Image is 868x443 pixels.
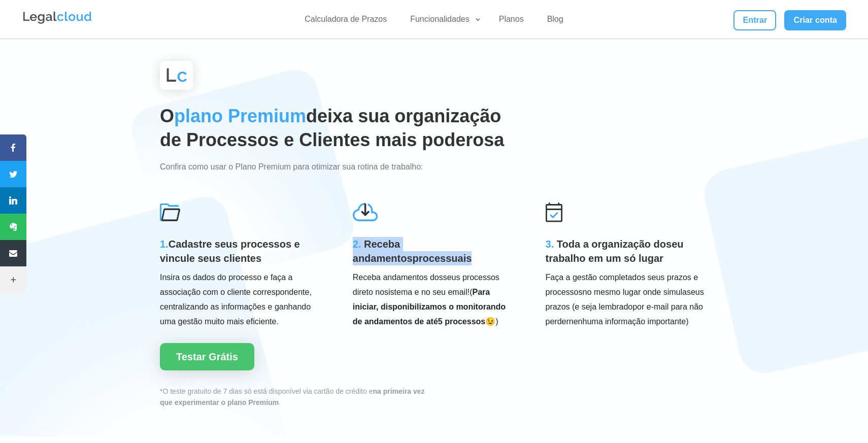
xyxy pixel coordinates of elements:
img: LC_Badge [160,61,193,90]
a: Testar Grátis [160,343,254,370]
strong: na primeira vez que experimentar o plano Premium [160,387,424,406]
span: no mesmo lugar onde simula [582,288,686,296]
span: Receba andamentos [353,238,413,264]
a: Blog [541,14,570,29]
span: 2. [353,238,361,250]
img: Legalcloud Logo [22,10,93,25]
span: sistema e no seu email! [384,288,470,296]
span: plano Premium [174,106,306,126]
p: Insira os dados do processo e faça a associação com o cliente correspondente, centralizando as in... [160,270,322,329]
span: Receba andamentos dos [353,273,443,282]
span: 3. [546,238,554,250]
img: icone1 [353,202,378,222]
span: Confira como usar o Plano Premium para otimizar sua rotina de trabalho: [160,162,423,171]
span: 1. [160,238,169,250]
span: Toda a organização do [557,238,666,250]
a: Logo da Legalcloud [22,18,93,27]
a: Calculadora de Prazos [298,14,393,29]
a: Funcionalidades [404,14,482,29]
strong: Para iniciar, disponibilizamos o monitorando de andamentos de até [353,288,506,326]
img: icone3 [546,202,562,222]
a: Criar conta [784,10,846,30]
img: icone2 [160,202,180,222]
a: Planos [493,14,530,29]
span: por e-mail para não perder [546,302,703,326]
h3: Cadastre seus processos e vincule seus clientes [160,237,322,270]
span: Faça a gestão completa [546,273,632,282]
span: seus prazos (e seja lembrado [546,288,704,311]
span: ( [353,288,506,326]
span: processuais [413,253,472,264]
h2: O deixa sua organização de Processos e Clientes mais poderosa [160,105,516,157]
strong: 5 processos [438,317,485,326]
a: Entrar [733,10,776,30]
span: nenhuma informação importante) [569,317,689,326]
span: *O teste gratuito de 7 dias só está disponível via cartão de crédito e . [160,387,424,406]
span: 😉) [485,317,498,326]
